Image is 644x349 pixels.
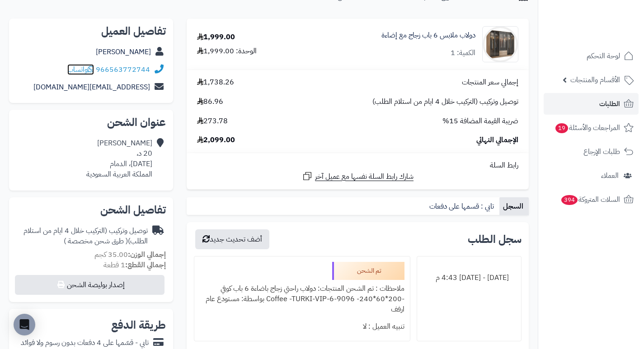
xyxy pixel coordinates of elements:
a: طلبات الإرجاع [544,141,639,163]
a: 966563772744 [96,64,150,75]
h2: تفاصيل العميل [16,26,166,37]
a: السجل [499,197,529,215]
strong: إجمالي الوزن: [128,249,166,260]
div: تنبيه العميل : لا [200,318,404,335]
a: الطلبات [544,93,639,115]
h3: سجل الطلب [468,234,522,245]
a: دولاب ملابس 6 باب زجاج مع إضاءة [381,30,475,41]
span: 394 [561,195,578,205]
button: إصدار بوليصة الشحن [15,275,165,295]
span: شارك رابط السلة نفسها مع عميل آخر [315,172,414,182]
span: السلات المتروكة [560,193,620,206]
span: 2,099.00 [197,135,235,145]
a: العملاء [544,165,639,186]
div: [DATE] - [DATE] 4:43 م [423,269,516,287]
span: 273.78 [197,116,228,126]
div: تم الشحن [332,262,404,280]
a: المراجعات والأسئلة19 [544,117,639,139]
span: إجمالي سعر المنتجات [462,77,518,88]
div: تابي - قسّمها على 4 دفعات بدون رسوم ولا فوائد [21,338,149,348]
span: طلبات الإرجاع [583,145,620,158]
a: [EMAIL_ADDRESS][DOMAIN_NAME] [33,82,150,93]
span: الإجمالي النهائي [476,135,518,145]
small: 35.00 كجم [94,249,166,260]
img: 1742132665-110103010023.1-90x90.jpg [483,26,518,62]
span: 19 [555,123,568,133]
button: أضف تحديث جديد [195,229,269,249]
span: العملاء [601,169,619,182]
a: تابي : قسمها على دفعات [426,197,499,215]
span: 86.96 [197,97,223,107]
div: Open Intercom Messenger [14,314,35,335]
div: توصيل وتركيب (التركيب خلال 4 ايام من استلام الطلب) [16,226,148,247]
a: شارك رابط السلة نفسها مع عميل آخر [302,171,414,182]
span: الطلبات [599,98,620,110]
a: واتساب [67,64,94,75]
h2: طريقة الدفع [111,320,166,330]
a: السلات المتروكة394 [544,189,639,210]
small: 1 قطعة [103,260,166,270]
div: الوحدة: 1,999.00 [197,46,257,56]
h2: عنوان الشحن [16,117,166,128]
div: ملاحظات : تم الشحن المنتجات: دولاب راحتي زجاج باضاءة 6 باب كوفي -200*60*240- Coffee -TURKI-VIP-6-... [200,280,404,318]
span: توصيل وتركيب (التركيب خلال 4 ايام من استلام الطلب) [372,97,518,107]
span: الأقسام والمنتجات [570,74,620,86]
div: [PERSON_NAME] 20 د، [DATE]، الدمام المملكة العربية السعودية [86,138,152,179]
span: ضريبة القيمة المضافة 15% [442,116,518,126]
h2: تفاصيل الشحن [16,205,166,215]
a: لوحة التحكم [544,45,639,67]
div: 1,999.00 [197,32,235,42]
strong: إجمالي القطع: [125,260,166,270]
span: 1,738.26 [197,77,234,88]
span: لوحة التحكم [587,50,620,62]
div: رابط السلة [190,160,525,171]
div: الكمية: 1 [451,48,475,58]
a: [PERSON_NAME] [96,47,151,57]
span: ( طرق شحن مخصصة ) [64,236,128,247]
span: المراجعات والأسئلة [555,121,620,134]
